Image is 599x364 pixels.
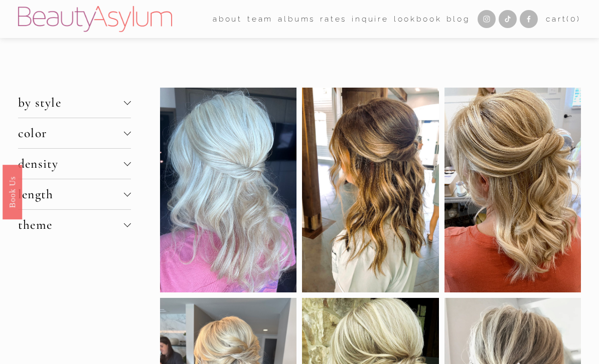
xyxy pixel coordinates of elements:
span: ( ) [566,14,581,24]
a: Rates [320,11,347,27]
span: about [213,12,242,26]
a: Lookbook [394,11,442,27]
span: length [18,187,124,202]
button: length [18,179,131,209]
a: albums [278,11,315,27]
img: Beauty Asylum | Bridal Hair &amp; Makeup Charlotte &amp; Atlanta [18,6,172,32]
button: density [18,149,131,179]
a: 0 items in cart [546,12,581,26]
a: Blog [446,11,470,27]
span: by style [18,95,124,110]
button: by style [18,88,131,118]
a: TikTok [499,10,517,28]
a: folder dropdown [247,11,273,27]
button: theme [18,210,131,240]
a: Instagram [478,10,496,28]
a: folder dropdown [213,11,242,27]
button: color [18,118,131,148]
span: color [18,126,124,141]
span: team [247,12,273,26]
a: Inquire [352,11,389,27]
span: theme [18,217,124,232]
span: density [18,156,124,171]
a: Facebook [520,10,538,28]
span: 0 [570,14,577,24]
a: Book Us [3,164,22,219]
